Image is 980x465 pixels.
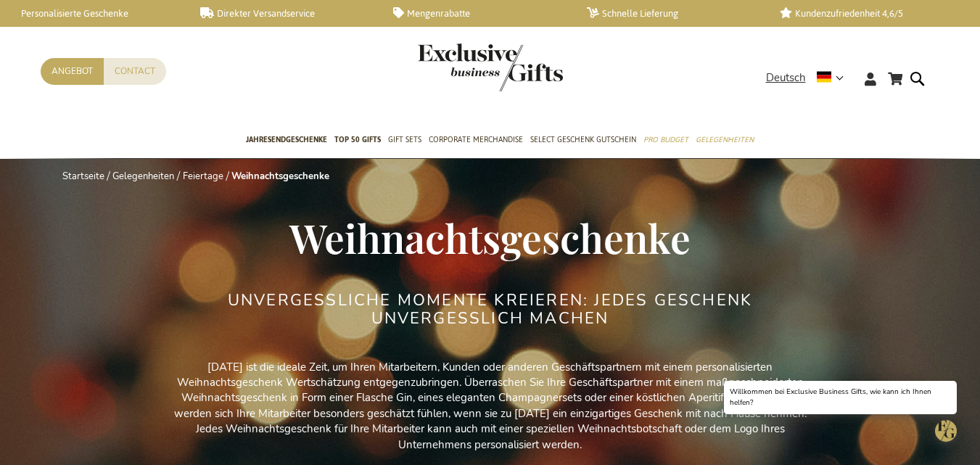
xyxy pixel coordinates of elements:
a: Gelegenheiten [112,170,174,183]
a: TOP 50 Gifts [334,123,381,159]
a: Gelegenheiten [696,123,754,159]
h2: UNVERGESSLICHE MOMENTE KREIEREN: JEDES GESCHENK UNVERGESSLICH MACHEN [218,292,762,326]
a: Angebot [41,58,104,85]
a: Startseite [62,170,104,183]
span: TOP 50 Gifts [334,132,381,147]
img: Exclusive Business gifts logo [418,44,563,91]
a: Feiertage [183,170,223,183]
span: Gift Sets [388,132,421,147]
a: Kundenzufriedenheit 4,6/5 [780,7,950,20]
span: Select Geschenk Gutschein [530,132,636,147]
a: Schnelle Lieferung [587,7,757,20]
a: Jahresendgeschenke [246,123,327,159]
a: Contact [104,58,166,85]
span: Jahresendgeschenke [246,132,327,147]
span: Pro Budget [643,132,688,147]
a: Corporate Merchandise [429,123,523,159]
strong: Weihnachtsgeschenke [231,170,329,183]
a: store logo [418,44,490,91]
a: Pro Budget [643,123,688,159]
a: Personalisierte Geschenke [7,7,177,20]
a: Direkter Versandservice [200,7,370,20]
a: Select Geschenk Gutschein [530,123,636,159]
a: Gift Sets [388,123,421,159]
span: Deutsch [766,70,806,86]
p: [DATE] ist die ideale Zeit, um Ihren Mitarbeitern, Kunden oder anderen Geschäftspartnern mit eine... [164,360,817,453]
span: Weihnachtsgeschenke [289,210,691,264]
a: Mengenrabatte [393,7,563,20]
span: Corporate Merchandise [429,132,523,147]
span: Gelegenheiten [696,132,754,147]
